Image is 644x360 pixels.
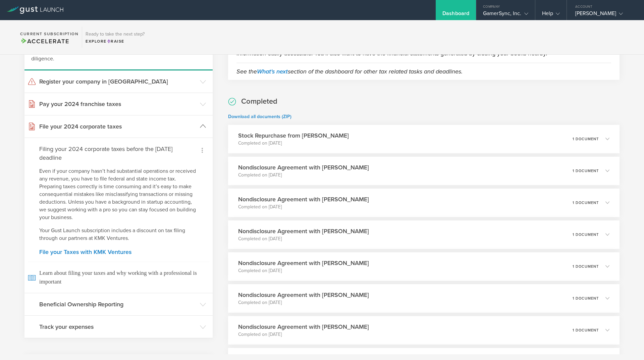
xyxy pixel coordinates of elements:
[483,10,528,20] div: GamerSync, Inc.
[228,114,291,119] a: Download all documents (ZIP)
[238,163,369,172] h3: Nondisclosure Agreement with [PERSON_NAME]
[39,167,198,221] p: Even if your company hasn’t had substantial operations or received any revenue, you have to file ...
[573,137,599,141] p: 1 document
[573,169,599,173] p: 1 document
[238,291,369,299] h3: Nondisclosure Agreement with [PERSON_NAME]
[238,195,369,204] h3: Nondisclosure Agreement with [PERSON_NAME]
[20,38,69,45] span: Accelerate
[238,227,369,236] h3: Nondisclosure Agreement with [PERSON_NAME]
[238,131,349,140] h3: Stock Repurchase from [PERSON_NAME]
[610,328,644,360] iframe: Chat Widget
[28,262,209,293] span: Learn about filing your taxes and why working with a professional is important
[238,204,369,210] p: Completed on [DATE]
[238,331,369,338] p: Completed on [DATE]
[39,77,197,86] h3: Register your company in [GEOGRAPHIC_DATA]
[39,249,198,255] a: File your Taxes with KMK Ventures
[238,267,369,274] p: Completed on [DATE]
[236,68,463,75] em: See the section of the dashboard for other tax related tasks and deadlines.
[238,299,369,306] p: Completed on [DATE]
[542,10,560,20] div: Help
[39,100,197,108] h3: Pay your 2024 franchise taxes
[257,68,288,75] a: What's next
[39,122,197,131] h3: File your 2024 corporate taxes
[86,38,145,44] div: Explore
[39,300,197,309] h3: Beneficial Ownership Reporting
[238,236,369,242] p: Completed on [DATE]
[573,201,599,205] p: 1 document
[86,32,145,37] h3: Ready to take the next step?
[238,322,369,331] h3: Nondisclosure Agreement with [PERSON_NAME]
[39,227,198,242] p: Your Gust Launch subscription includes a discount on tax filing through our partners at KMK Ventu...
[24,262,213,293] a: Learn about filing your taxes and why working with a professional is important
[241,97,277,106] h2: Completed
[20,32,78,36] h2: Current Subscription
[39,145,198,162] h4: Filing your 2024 corporate taxes before the [DATE] deadline
[39,322,197,331] h3: Track your expenses
[238,172,369,178] p: Completed on [DATE]
[573,328,599,332] p: 1 document
[442,10,469,20] div: Dashboard
[573,233,599,237] p: 1 document
[573,297,599,300] p: 1 document
[82,27,148,48] div: Ready to take the next step?ExploreRaise
[238,259,369,267] h3: Nondisclosure Agreement with [PERSON_NAME]
[107,39,124,44] span: Raise
[575,10,632,20] div: [PERSON_NAME]
[573,265,599,268] p: 1 document
[238,140,349,147] p: Completed on [DATE]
